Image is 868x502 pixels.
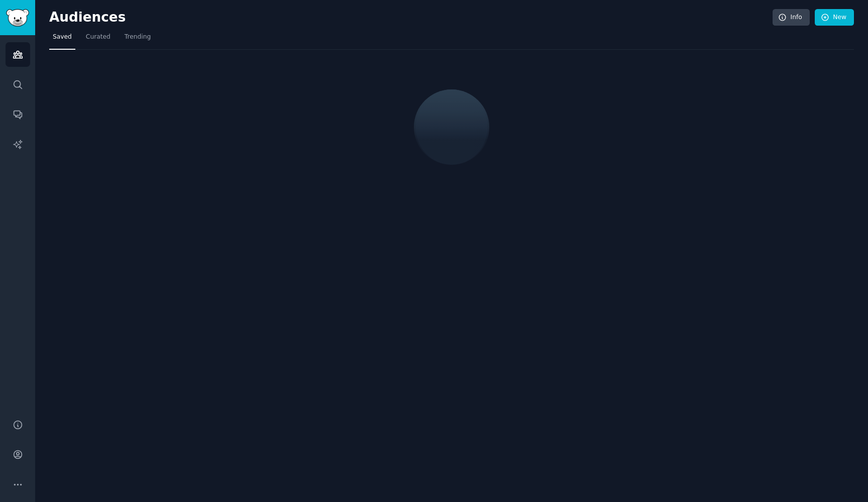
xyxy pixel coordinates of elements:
[773,9,810,26] a: Info
[82,29,114,50] a: Curated
[53,33,72,42] span: Saved
[49,10,773,26] h2: Audiences
[6,9,29,27] img: GummySearch logo
[121,29,154,50] a: Trending
[86,33,111,42] span: Curated
[125,33,151,42] span: Trending
[49,29,75,50] a: Saved
[815,9,854,26] a: New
